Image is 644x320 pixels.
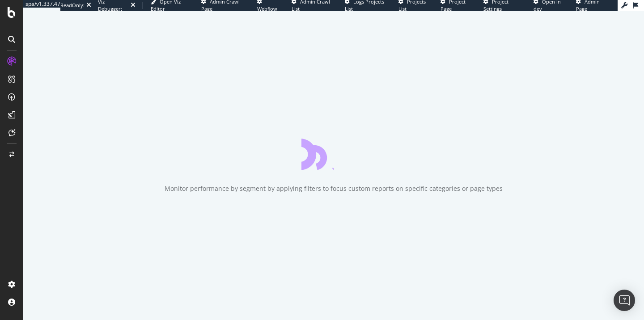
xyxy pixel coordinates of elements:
[614,290,635,311] div: Open Intercom Messenger
[301,138,366,170] div: animation
[60,2,85,9] div: ReadOnly:
[257,5,277,12] span: Webflow
[165,184,503,193] div: Monitor performance by segment by applying filters to focus custom reports on specific categories...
